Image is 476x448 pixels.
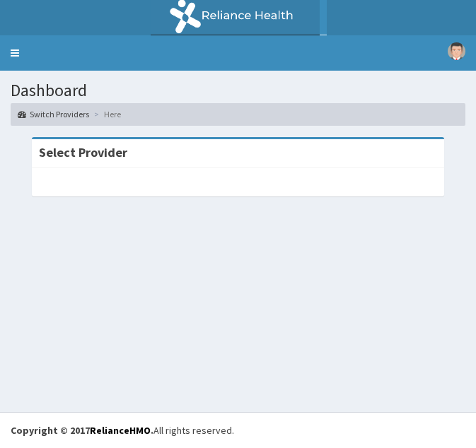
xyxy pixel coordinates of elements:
img: User Image [448,42,465,60]
a: Switch Providers [18,108,89,120]
h1: Dashboard [11,81,465,100]
li: Here [91,108,121,120]
a: RelianceHMO [90,424,151,437]
strong: Copyright © 2017 . [11,424,153,437]
strong: Select Provider [39,144,127,160]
